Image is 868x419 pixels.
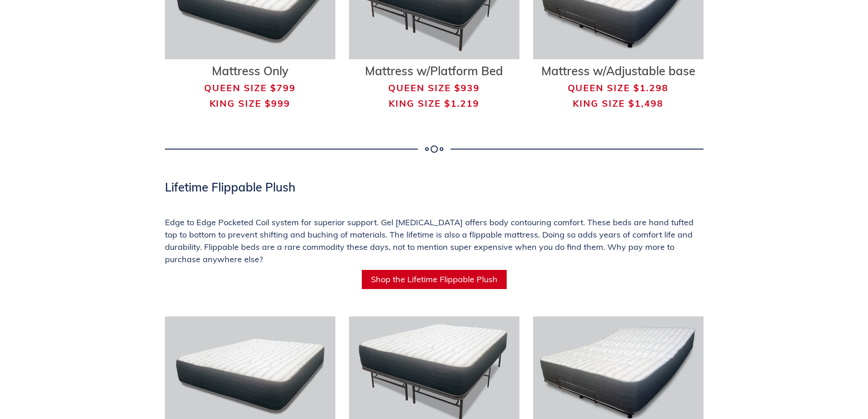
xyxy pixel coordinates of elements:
[388,82,480,93] b: Queen Size $939
[165,180,704,194] h3: Lifetime Flippable Plush
[165,64,335,78] h3: Mattress Only
[568,82,669,93] b: Queen Size $1.298
[204,82,296,93] b: Queen Size $799
[389,98,479,109] b: King Size $1.219
[362,270,507,289] a: Shop the Lifetime Flippable Plush
[349,64,519,78] h3: Mattress w/Platform Bed
[210,98,291,109] b: King Size $999
[533,64,704,78] h3: Mattress w/Adjustable base
[573,98,663,109] b: King Size $1,498
[165,216,704,265] p: Edge to Edge Pocketed Coil system for superior support. Gel [MEDICAL_DATA] offers body contouring...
